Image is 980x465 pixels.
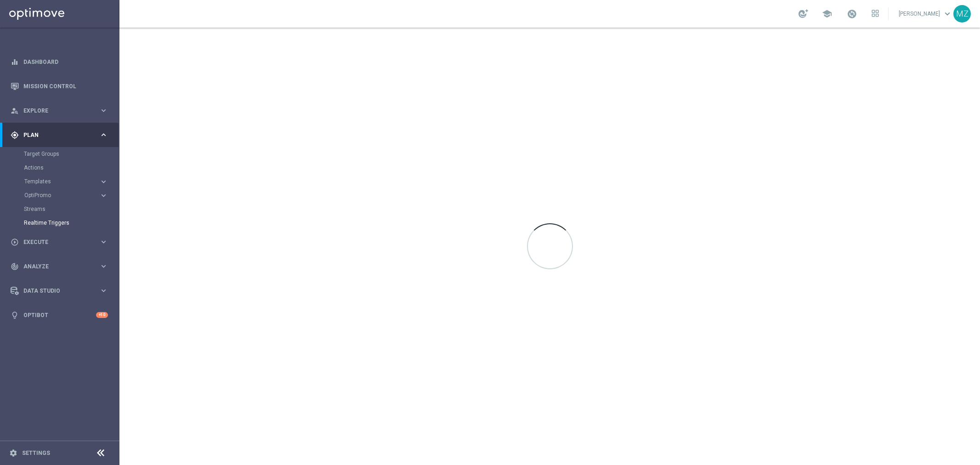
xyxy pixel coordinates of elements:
[24,175,119,188] div: Templates
[24,150,96,158] a: Target Groups
[10,287,108,295] button: Data Studio keyboard_arrow_right
[10,131,108,139] button: gps_fixed Plan keyboard_arrow_right
[11,107,99,115] div: Explore
[24,219,96,227] a: Realtime Triggers
[822,9,832,19] span: school
[23,239,99,245] span: Execute
[24,188,119,202] div: OptiPromo
[24,193,90,198] span: OptiPromo
[11,238,19,246] i: play_circle_outline
[10,58,108,66] button: equalizer Dashboard
[11,131,99,139] div: Plan
[99,130,108,139] i: keyboard_arrow_right
[11,74,108,98] div: Mission Control
[11,50,108,74] div: Dashboard
[10,238,108,246] button: play_circle_outline Execute keyboard_arrow_right
[11,107,19,115] i: person_search
[23,288,99,294] span: Data Studio
[11,303,108,327] div: Optibot
[24,205,96,213] a: Streams
[99,191,108,200] i: keyboard_arrow_right
[11,262,99,271] div: Analyze
[11,287,99,295] div: Data Studio
[99,262,108,271] i: keyboard_arrow_right
[23,303,96,327] a: Optibot
[22,450,50,456] a: Settings
[942,9,952,19] span: keyboard_arrow_down
[11,262,19,271] i: track_changes
[23,50,108,74] a: Dashboard
[24,164,96,171] a: Actions
[23,132,99,138] span: Plan
[23,264,99,269] span: Analyze
[11,131,19,139] i: gps_fixed
[10,107,108,114] button: person_search Explore keyboard_arrow_right
[99,106,108,115] i: keyboard_arrow_right
[24,202,119,216] div: Streams
[11,58,19,66] i: equalizer
[9,449,17,457] i: settings
[24,147,119,161] div: Target Groups
[24,216,119,230] div: Realtime Triggers
[24,178,108,185] button: Templates keyboard_arrow_right
[10,263,108,270] button: track_changes Analyze keyboard_arrow_right
[10,312,108,319] button: lightbulb Optibot +10
[24,192,108,199] button: OptiPromo keyboard_arrow_right
[11,311,19,319] i: lightbulb
[99,238,108,246] i: keyboard_arrow_right
[24,179,90,184] span: Templates
[99,286,108,295] i: keyboard_arrow_right
[24,161,119,175] div: Actions
[24,179,99,184] div: Templates
[24,193,99,198] div: OptiPromo
[11,238,99,246] div: Execute
[96,312,108,318] div: +10
[898,7,953,21] a: [PERSON_NAME]keyboard_arrow_down
[23,74,108,98] a: Mission Control
[953,5,971,23] div: MZ
[99,177,108,186] i: keyboard_arrow_right
[23,108,99,113] span: Explore
[10,83,108,90] button: Mission Control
